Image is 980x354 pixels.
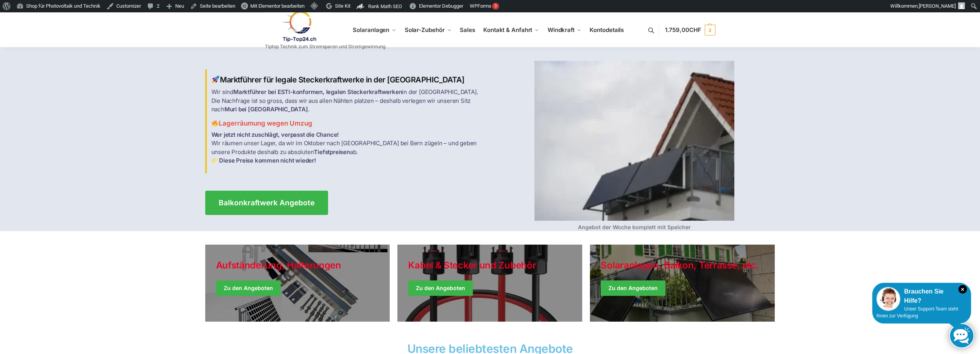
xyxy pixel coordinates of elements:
span: 1.759,00 [665,26,701,34]
span: Kontakt & Anfahrt [483,26,532,34]
span: [PERSON_NAME] [919,3,956,9]
img: Customer service [876,287,900,311]
img: Balkon-Terrassen-Kraftwerke 4 [534,61,734,221]
strong: Marktführer bei ESTI-konformen, legalen Steckerkraftwerken [233,88,402,96]
span: Rank Math SEO [368,3,402,9]
a: Holiday Style [205,245,390,322]
nav: Cart contents [665,12,715,48]
div: Brauchen Sie Hilfe? [876,287,967,305]
strong: Angebot der Woche komplett mit Speicher [578,224,691,230]
p: Wir räumen unser Lager, da wir im Oktober nach [GEOGRAPHIC_DATA] bei Bern zügeln – und geben unse... [211,131,486,165]
img: Solaranlagen, Speicheranlagen und Energiesparprodukte [265,11,332,42]
span: Windkraft [548,26,575,34]
strong: Diese Preise kommen nicht wieder! [219,157,316,164]
h3: Lagerräumung wegen Umzug [211,119,486,128]
a: Solar-Zubehör [402,13,455,47]
strong: Tiefstpreisen [314,148,350,156]
i: Schließen [958,285,967,294]
p: Wir sind in der [GEOGRAPHIC_DATA]. Die Nachfrage ist so gross, dass wir aus allen Nähten platzen ... [211,88,486,114]
span: Solar-Zubehör [405,26,445,34]
span: Mit Elementor bearbeiten [250,3,305,9]
span: Balkonkraftwerk Angebote [219,199,315,206]
span: Kontodetails [590,26,624,34]
span: Site Kit [335,3,350,9]
div: 3 [492,3,499,10]
a: Kontodetails [586,13,627,47]
strong: Muri bei [GEOGRAPHIC_DATA] [224,106,308,113]
strong: Wer jetzt nicht zuschlägt, verpasst die Chance! [211,131,339,138]
a: Holiday Style [397,245,582,322]
a: Kontakt & Anfahrt [480,13,543,47]
span: CHF [689,26,701,34]
img: Balkon-Terrassen-Kraftwerke 3 [212,158,218,163]
a: Balkonkraftwerk Angebote [205,191,328,215]
span: 2 [705,25,715,35]
a: 1.759,00CHF 2 [665,18,715,42]
a: Winter Jackets [590,245,775,322]
img: Balkon-Terrassen-Kraftwerke 1 [212,75,219,83]
img: Benutzerbild von Rupert Spoddig [958,2,965,9]
h2: Marktführer für legale Steckerkraftwerke in der [GEOGRAPHIC_DATA] [211,75,486,85]
img: Balkon-Terrassen-Kraftwerke 2 [212,120,218,126]
span: Sales [460,26,475,34]
span: Unser Support-Team steht Ihnen zur Verfügung [876,306,958,319]
a: Windkraft [544,13,585,47]
p: Tiptop Technik zum Stromsparen und Stromgewinnung [265,44,385,49]
a: Sales [457,13,478,47]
